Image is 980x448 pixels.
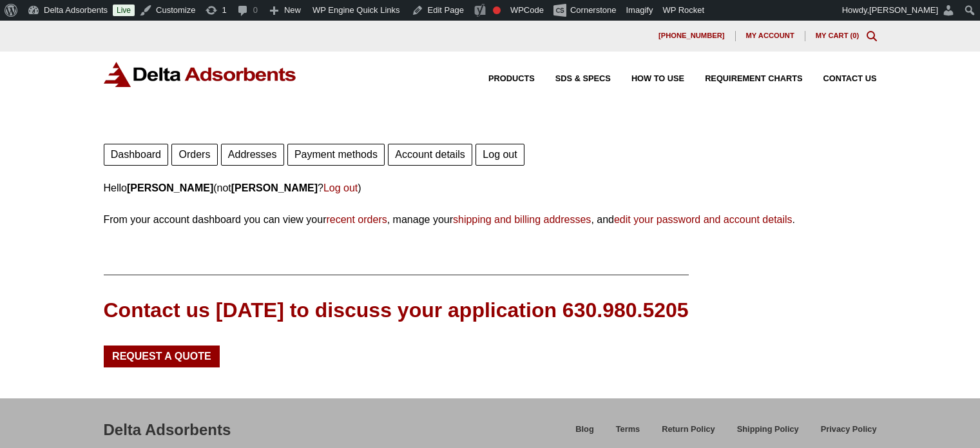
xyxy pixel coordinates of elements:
div: Delta Adsorbents [104,419,231,441]
a: Blog [564,422,604,445]
span: Shipping Policy [737,425,799,434]
a: Orders [171,144,217,166]
a: My account [736,31,805,41]
a: Log out [323,182,358,193]
p: From your account dashboard you can view your , manage your , and . [104,211,877,228]
strong: [PERSON_NAME] [231,182,318,193]
span: SDS & SPECS [555,75,611,83]
a: Request a Quote [104,346,220,367]
div: Toggle Modal Content [867,31,877,41]
span: Terms [616,425,640,434]
span: Products [488,75,535,83]
a: Terms [605,422,651,445]
span: Return Policy [662,425,715,434]
span: Request a Quote [112,351,211,362]
span: [PERSON_NAME] [869,5,938,15]
span: How to Use [631,75,684,83]
span: My account [746,32,794,39]
a: Shipping Policy [726,422,810,445]
a: SDS & SPECS [535,75,611,83]
a: How to Use [611,75,684,83]
a: Contact Us [803,75,877,83]
a: [PHONE_NUMBER] [648,31,736,41]
a: Live [113,5,135,16]
span: [PHONE_NUMBER] [658,32,725,39]
div: Contact us [DATE] to discuss your application 630.980.5205 [104,296,689,325]
a: shipping and billing addresses [453,214,591,225]
span: 0 [852,32,856,39]
nav: Account pages [104,141,877,166]
img: Delta Adsorbents [104,62,297,87]
a: edit your password and account details [614,214,793,225]
span: Requirement Charts [705,75,802,83]
a: Addresses [221,144,284,166]
a: Products [468,75,535,83]
a: Payment methods [287,144,385,166]
a: Log out [476,144,524,166]
span: Blog [575,425,593,434]
a: recent orders [326,214,387,225]
a: My Cart (0) [816,32,860,39]
span: Contact Us [823,75,877,83]
a: Return Policy [651,422,726,445]
div: Focus keyphrase not set [493,6,501,14]
a: Dashboard [104,144,169,166]
strong: [PERSON_NAME] [127,182,213,193]
p: Hello (not ? ) [104,179,877,197]
a: Privacy Policy [810,422,877,445]
a: Account details [388,144,472,166]
span: Privacy Policy [821,425,877,434]
a: Requirement Charts [684,75,802,83]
